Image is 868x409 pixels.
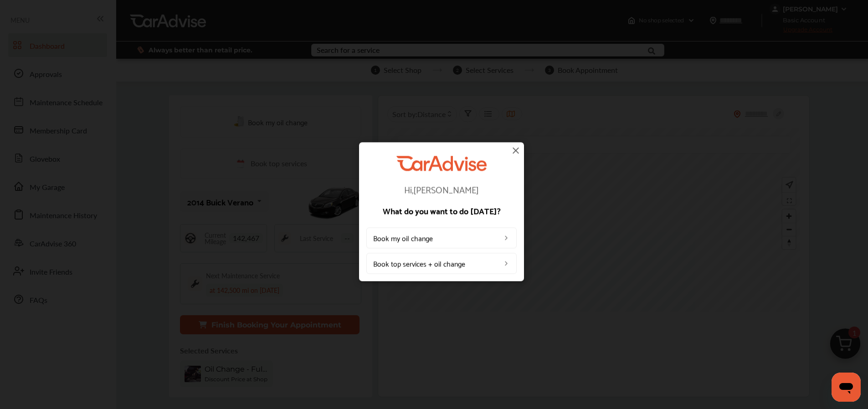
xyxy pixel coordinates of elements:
[503,260,510,267] img: left_arrow_icon.0f472efe.svg
[366,185,517,194] p: Hi, [PERSON_NAME]
[510,145,521,156] img: close-icon.a004319c.svg
[366,207,517,215] p: What do you want to do [DATE]?
[366,228,517,249] a: Book my oil change
[832,373,861,402] iframe: Button to launch messaging window
[503,235,510,242] img: left_arrow_icon.0f472efe.svg
[366,253,517,274] a: Book top services + oil change
[396,156,487,171] img: CarAdvise Logo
